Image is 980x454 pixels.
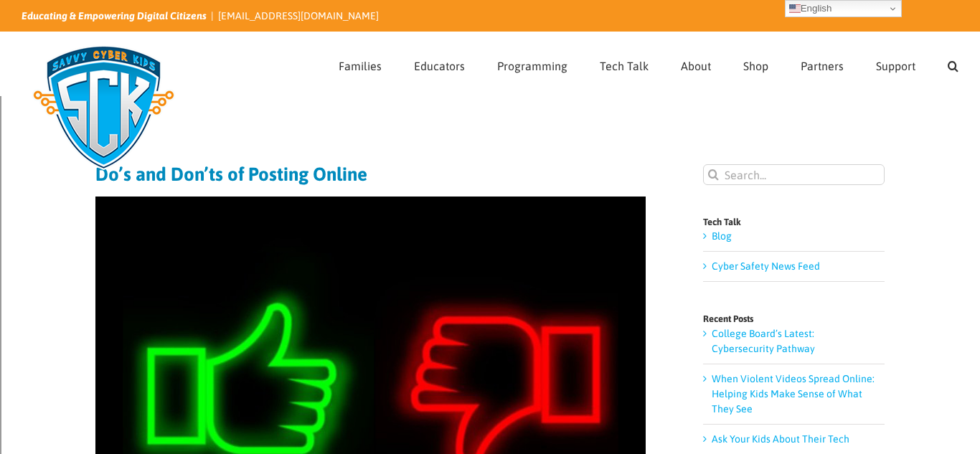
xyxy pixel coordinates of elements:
[414,32,465,95] a: Educators
[681,32,711,95] a: About
[497,32,567,95] a: Programming
[218,10,379,22] a: [EMAIL_ADDRESS][DOMAIN_NAME]
[743,32,768,95] a: Shop
[600,32,649,95] a: Tech Talk
[801,60,844,72] span: Partners
[22,36,186,179] img: Savvy Cyber Kids Logo
[339,32,382,95] a: Families
[22,10,207,22] i: Educating & Empowering Digital Citizens
[414,60,465,72] span: Educators
[600,60,649,72] span: Tech Talk
[801,32,844,95] a: Partners
[948,32,958,95] a: Search
[339,60,382,72] span: Families
[681,60,711,72] span: About
[876,32,915,95] a: Support
[743,60,768,72] span: Shop
[876,60,915,72] span: Support
[339,32,958,95] nav: Main Menu
[789,3,801,14] img: en
[497,60,567,72] span: Programming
